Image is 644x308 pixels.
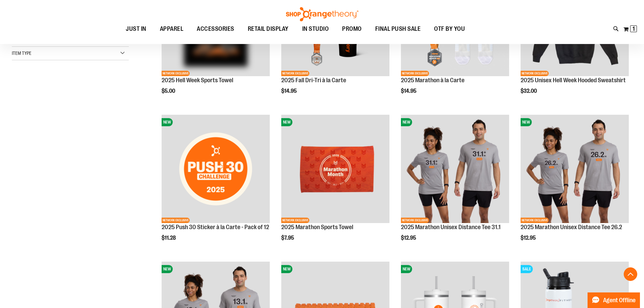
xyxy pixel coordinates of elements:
span: OTF BY YOU [434,21,465,37]
span: NETWORK EXCLUSIVE [401,71,429,76]
span: $12.95 [521,235,537,241]
a: 2025 Push 30 Sticker à la Carte - Pack of 12NEWNETWORK EXCLUSIVE [162,115,270,224]
span: NETWORK EXCLUSIVE [521,71,549,76]
span: NETWORK EXCLUSIVE [162,218,190,223]
a: 2025 Marathon à la Carte [401,77,464,84]
a: APPAREL [153,21,190,37]
span: 1 [633,25,635,32]
a: 2025 Push 30 Sticker à la Carte - Pack of 12 [162,224,269,230]
span: NETWORK EXCLUSIVE [401,218,429,223]
span: NEW [401,265,412,273]
div: product [278,111,393,258]
span: $7.95 [281,235,295,241]
a: 2025 Marathon Unisex Distance Tee 31.1NEWNETWORK EXCLUSIVE [401,115,509,224]
a: ACCESSORIES [190,21,241,37]
span: ACCESSORIES [197,21,234,37]
button: Agent Offline [588,292,640,308]
a: 2025 Marathon Unisex Distance Tee 31.1 [401,224,501,230]
button: Back To Top [624,267,637,281]
a: 2025 Marathon Unisex Distance Tee 26.2NEWNETWORK EXCLUSIVE [521,115,629,224]
img: 2025 Marathon Sports Towel [281,115,389,223]
a: RETAIL DISPLAY [241,21,295,37]
span: $14.95 [401,88,418,94]
span: $14.95 [281,88,298,94]
span: NEW [521,118,532,126]
span: NETWORK EXCLUSIVE [162,71,190,76]
span: JUST IN [126,21,146,37]
a: JUST IN [119,21,153,37]
a: PROMO [335,21,368,37]
span: NETWORK EXCLUSIVE [521,218,549,223]
span: PROMO [342,21,362,37]
img: 2025 Marathon Unisex Distance Tee 31.1 [401,115,509,223]
a: 2025 Marathon Sports Towel [281,224,353,230]
span: $5.00 [162,88,176,94]
a: 2025 Hell Week Sports Towel [162,77,233,84]
a: 2025 Fall Dri-Tri à la Carte [281,77,346,84]
a: IN STUDIO [295,21,336,37]
a: OTF BY YOU [427,21,472,37]
span: NEW [162,118,173,126]
img: Shop Orangetheory [285,7,359,21]
span: APPAREL [160,21,184,37]
span: NETWORK EXCLUSIVE [281,71,309,76]
span: Item Type [12,50,31,56]
img: 2025 Push 30 Sticker à la Carte - Pack of 12 [162,115,270,223]
span: RETAIL DISPLAY [248,21,289,37]
span: NETWORK EXCLUSIVE [281,218,309,223]
div: product [398,111,512,258]
span: IN STUDIO [302,21,329,37]
span: NEW [162,265,173,273]
a: FINAL PUSH SALE [368,21,428,37]
span: NEW [281,118,292,126]
img: 2025 Marathon Unisex Distance Tee 26.2 [521,115,629,223]
a: 2025 Marathon Sports TowelNEWNETWORK EXCLUSIVE [281,115,389,224]
span: NEW [281,265,292,273]
div: product [517,111,632,258]
a: 2025 Unisex Hell Week Hooded Sweatshirt [521,77,626,84]
span: $12.95 [401,235,417,241]
span: SALE [521,265,533,273]
a: 2025 Marathon Unisex Distance Tee 26.2 [521,224,622,230]
div: product [158,111,273,258]
span: Agent Offline [603,297,636,304]
span: FINAL PUSH SALE [375,21,421,37]
span: NEW [401,118,412,126]
span: $32.00 [521,88,538,94]
span: $11.28 [162,235,177,241]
